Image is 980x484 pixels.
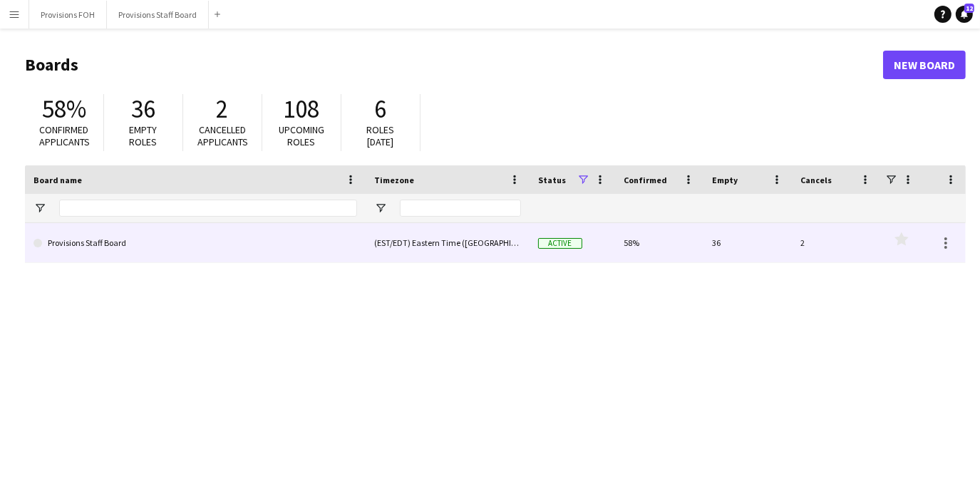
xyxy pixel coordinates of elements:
span: Cancels [800,175,832,185]
button: Open Filter Menu [374,202,387,215]
span: Roles [DATE] [367,123,395,148]
a: New Board [883,51,966,79]
button: Open Filter Menu [33,202,46,215]
span: Board name [33,175,82,185]
span: Confirmed applicants [39,123,90,148]
div: 36 [703,223,792,262]
div: (EST/EDT) Eastern Time ([GEOGRAPHIC_DATA] & [GEOGRAPHIC_DATA]) [366,223,530,262]
span: 58% [42,93,86,125]
input: Board name Filter Input [59,200,357,217]
span: Empty [712,175,738,185]
a: Provisions Staff Board [33,223,357,263]
a: 12 [956,6,973,23]
span: Confirmed [624,175,667,185]
span: 36 [131,93,155,125]
span: Status [538,175,566,185]
span: Upcoming roles [279,123,324,148]
div: 58% [615,223,703,262]
button: Provisions FOH [29,1,107,29]
span: Active [538,238,582,249]
input: Timezone Filter Input [400,200,521,217]
span: 6 [375,93,387,125]
span: Timezone [374,175,414,185]
span: 2 [217,93,229,125]
button: Provisions Staff Board [107,1,209,29]
div: 2 [792,223,880,262]
span: Cancelled applicants [197,123,248,148]
span: 108 [284,93,320,125]
span: Empty roles [130,123,158,148]
h1: Boards [25,54,883,76]
span: 12 [964,4,974,13]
